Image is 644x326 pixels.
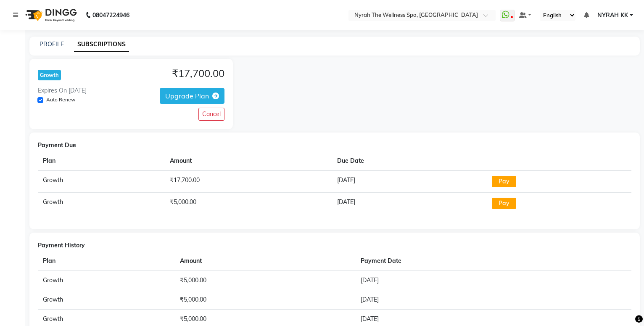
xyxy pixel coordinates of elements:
th: Amount [165,151,332,171]
th: Due Date [332,151,487,171]
h4: ₹17,700.00 [172,67,224,80]
th: Amount [175,252,356,271]
td: ₹5,000.00 [175,270,356,290]
button: Cancel [198,108,224,121]
a: PROFILE [40,40,64,48]
th: Payment Date [356,252,586,271]
label: Auto Renew [46,96,75,103]
div: Payment History [38,241,631,250]
td: [DATE] [332,170,487,192]
button: Pay [492,176,516,187]
th: Plan [38,151,165,171]
div: Growth [38,70,61,80]
span: NYRAH KK [597,11,628,20]
td: Growth [38,290,175,309]
td: ₹17,700.00 [165,170,332,192]
td: Growth [38,192,165,214]
th: Plan [38,252,175,271]
button: Pay [492,198,516,209]
a: SUBSCRIPTIONS [74,37,129,52]
img: logo [21,3,79,27]
td: [DATE] [356,270,586,290]
div: Payment Due [38,141,631,150]
td: ₹5,000.00 [175,290,356,309]
span: Upgrade Plan [165,92,209,100]
td: ₹5,000.00 [165,192,332,214]
td: [DATE] [332,192,487,214]
div: Expires On [DATE] [38,86,87,95]
td: Growth [38,170,165,192]
td: Growth [38,270,175,290]
b: 08047224946 [92,3,129,27]
button: Upgrade Plan [160,88,224,104]
td: [DATE] [356,290,586,309]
